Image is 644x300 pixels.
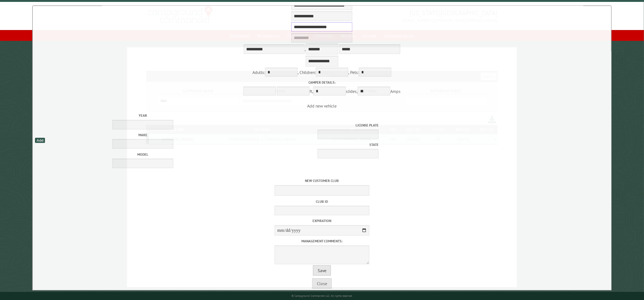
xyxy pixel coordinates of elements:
label: Management comments: [34,239,610,244]
label: Make [65,132,221,138]
button: Close [312,278,332,289]
span: Add new vehicle [34,103,610,172]
label: Expiration [34,218,610,223]
div: , [34,22,610,68]
label: New customer club [34,178,610,183]
label: State [223,142,379,147]
label: Year [65,113,221,118]
img: Campground Commander [146,4,214,25]
div: ft, slides, Amps [34,80,610,97]
label: Camper details: [34,80,610,85]
label: License Plate [223,123,379,128]
label: Club ID [34,199,610,204]
button: Save [313,265,331,276]
small: © Campground Commander LLC. All rights reserved. [291,294,353,298]
div: Adults: , Children: , Pets: [34,68,610,78]
label: Model [65,152,221,157]
div: Add [35,138,45,143]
